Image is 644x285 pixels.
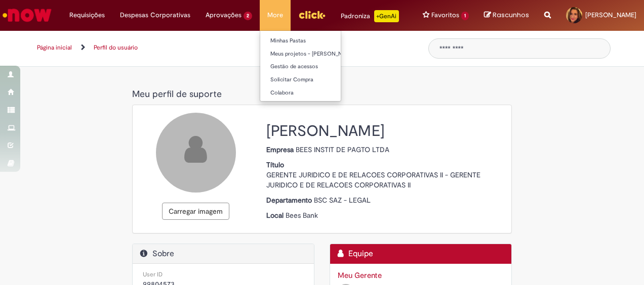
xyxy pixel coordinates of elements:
strong: Departamento [266,196,314,205]
span: Rascunhos [493,10,529,20]
strong: Local [266,211,286,220]
strong: Empresa [266,145,296,154]
span: Requisições [69,10,105,20]
p: +GenAi [374,10,399,22]
img: ServiceNow [1,5,53,25]
h3: Meu Gerente [338,271,504,280]
div: Padroniza [341,10,399,22]
h2: Sobre [140,249,306,259]
a: Gestão de acessos [260,61,372,72]
img: click_logo_yellow_360x200.png [298,7,326,22]
a: Meus projetos - [PERSON_NAME] [260,49,372,60]
span: Despesas Corporativas [120,10,190,20]
span: 1 [461,12,469,20]
span: Meu perfil de suporte [132,88,222,100]
strong: Título [266,160,286,169]
a: Página inicial [37,43,72,52]
small: User ID [143,270,163,278]
span: Favoritos [431,10,459,20]
span: Bees Bank [286,211,318,220]
h2: Equipe [338,249,504,259]
a: Perfil do usuário [94,43,138,52]
span: Aprovações [206,10,241,20]
button: Carregar imagem [162,203,229,220]
a: Colabora [260,87,372,99]
span: BEES INSTIT DE PAGTO LTDA [296,145,389,154]
span: 2 [244,12,252,20]
ul: Trilhas de página [33,38,413,57]
h2: [PERSON_NAME] [266,123,504,139]
span: BSC SAZ - LEGAL [314,196,371,205]
span: [PERSON_NAME] [585,11,636,19]
span: GERENTE JURIDICO E DE RELACOES CORPORATIVAS II - GERENTE JURIDICO E DE RELACOES CORPORATIVAS II [266,170,480,189]
span: More [267,10,283,20]
a: Minhas Pastas [260,35,372,46]
a: Rascunhos [484,11,529,20]
ul: More [260,30,341,102]
a: Solicitar Compra [260,74,372,85]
